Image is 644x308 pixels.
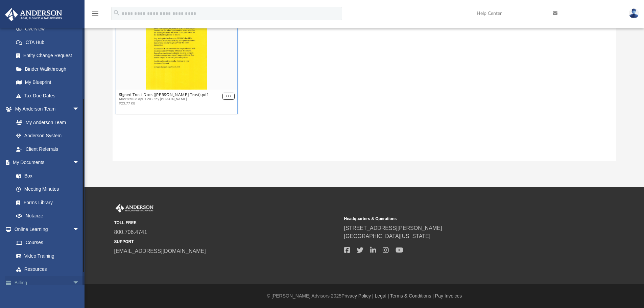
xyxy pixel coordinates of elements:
[9,249,83,263] a: Video Training
[85,292,644,300] div: © [PERSON_NAME] Advisors 2025
[73,222,86,236] span: arrow_drop_down
[113,8,616,161] div: grid
[114,204,155,213] img: Anderson Advisors Platinum Portal
[9,116,83,129] a: My Anderson Team
[5,276,90,289] a: Billingarrow_drop_down
[629,8,639,18] img: User Pic
[114,229,147,235] a: 800.706.4741
[435,293,462,299] a: Pay Invoices
[73,102,86,116] span: arrow_drop_down
[9,263,86,276] a: Resources
[9,49,90,63] a: Entity Change Request
[91,9,99,18] i: menu
[9,89,90,102] a: Tax Due Dates
[73,156,86,170] span: arrow_drop_down
[344,216,569,222] small: Headquarters & Operations
[9,183,86,196] a: Meeting Minutes
[5,156,86,169] a: My Documentsarrow_drop_down
[9,236,86,250] a: Courses
[375,293,389,299] a: Legal |
[73,276,86,290] span: arrow_drop_down
[9,76,86,89] a: My Blueprint
[390,293,434,299] a: Terms & Conditions |
[114,248,206,254] a: [EMAIL_ADDRESS][DOMAIN_NAME]
[119,93,208,97] button: Signed Trust Docs ([PERSON_NAME] Trust).pdf
[3,8,64,21] img: Anderson Advisors Platinum Portal
[9,169,83,183] a: Box
[114,239,339,245] small: SUPPORT
[114,220,339,226] small: TOLL FREE
[9,196,83,209] a: Forms Library
[9,142,86,156] a: Client Referrals
[222,93,235,100] button: More options
[5,222,86,236] a: Online Learningarrow_drop_down
[9,22,90,36] a: Overview
[9,129,86,143] a: Anderson System
[9,209,86,223] a: Notarize
[113,9,120,17] i: search
[119,101,208,106] span: 923.77 KB
[5,102,86,116] a: My Anderson Teamarrow_drop_down
[91,13,99,18] a: menu
[119,97,208,101] span: Modified Tue Apr 1 2025 by [PERSON_NAME]
[9,62,90,76] a: Binder Walkthrough
[341,293,374,299] a: Privacy Policy |
[344,233,431,239] a: [GEOGRAPHIC_DATA][US_STATE]
[344,225,442,231] a: [STREET_ADDRESS][PERSON_NAME]
[9,35,90,49] a: CTA Hub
